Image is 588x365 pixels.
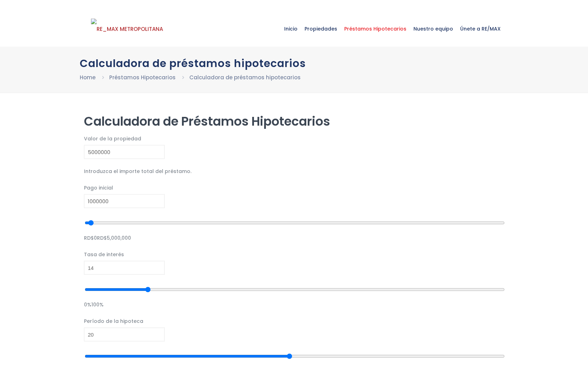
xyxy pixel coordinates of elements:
a: Únete a RE/MAX [457,11,504,46]
a: RE/MAX Metropolitana [91,11,163,46]
input: RD$ [84,145,165,159]
span: Nuestro equipo [410,18,457,39]
a: Nuestro equipo [410,11,457,46]
label: Período de la hipoteca [84,317,504,326]
label: Tasa de interés [84,250,504,259]
a: Home [80,74,96,81]
input: Years [84,327,165,341]
img: RE_MAX METROPOLITANA [91,19,163,40]
span: Inicio [281,18,301,39]
label: Pago inicial [84,184,504,192]
span: Introduzca el importe total del préstamo. [84,168,191,175]
a: Calculadora de préstamos hipotecarios [189,74,301,81]
input: % [84,261,165,275]
span: Únete a RE/MAX [457,18,504,39]
a: Inicio [281,11,301,46]
a: Propiedades [301,11,341,46]
a: Préstamos Hipotecarios [109,74,176,81]
span: RD$0 [84,234,97,241]
h1: Calculadora de préstamos hipotecarios [80,57,508,69]
h2: Calculadora de Préstamos Hipotecarios [84,113,504,129]
span: 0% [84,301,91,308]
label: Valor de la propiedad [84,134,504,143]
input: RD$ [84,194,165,208]
span: Préstamos Hipotecarios [341,18,410,39]
a: Préstamos Hipotecarios [341,11,410,46]
span: 100% [91,301,104,308]
span: RD$5,000,000 [97,234,131,241]
span: Propiedades [301,18,341,39]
